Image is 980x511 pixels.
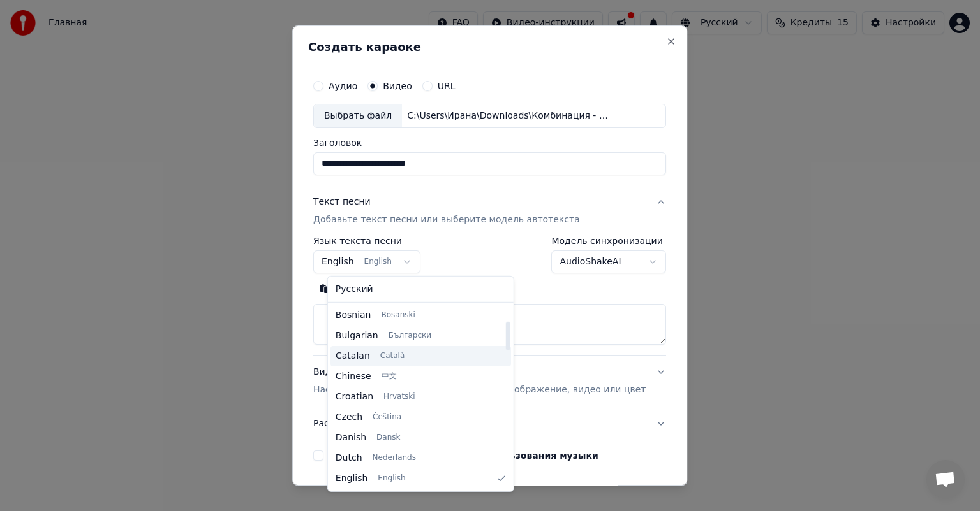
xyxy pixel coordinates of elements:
[336,350,370,363] span: Catalan
[336,309,371,322] span: Bosnian
[381,310,415,320] span: Bosanski
[336,283,373,296] span: Русский
[336,370,371,383] span: Chinese
[383,392,415,402] span: Hrvatski
[336,391,373,403] span: Croatian
[336,452,362,464] span: Dutch
[376,433,400,443] span: Dansk
[380,351,405,361] span: Català
[336,472,368,485] span: English
[378,473,405,484] span: English
[389,331,431,341] span: Български
[373,453,416,463] span: Nederlands
[382,371,397,382] span: 中文
[373,412,401,422] span: Čeština
[336,411,362,424] span: Czech
[336,329,378,342] span: Bulgarian
[336,431,366,444] span: Danish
